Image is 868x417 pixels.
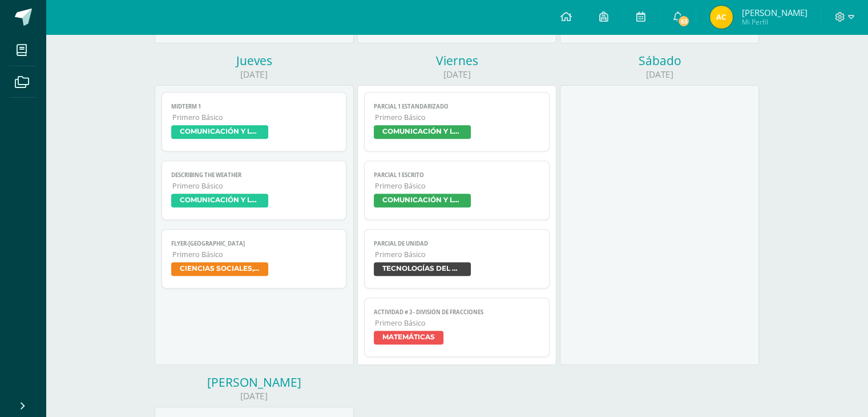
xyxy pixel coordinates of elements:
[710,6,733,29] img: 0e680d34ab4ab941535dcd3828b75549.png
[172,181,337,191] span: Primero Básico
[364,92,550,151] a: Parcial 1 estandarizadoPrimero BásicoCOMUNICACIÓN Y LENGUAJE, IDIOMA ESPAÑOL
[374,103,540,110] span: Parcial 1 estandarizado
[560,69,759,81] div: [DATE]
[155,374,354,390] div: [PERSON_NAME]
[374,308,540,316] span: Actividad # 3 - División de Fracciones
[374,331,443,344] span: MATEMÁTICAS
[677,15,690,27] span: 53
[171,103,337,110] span: Midterm 1
[374,194,471,207] span: COMUNICACIÓN Y LENGUAJE, IDIOMA ESPAÑOL
[364,298,550,357] a: Actividad # 3 - División de FraccionesPrimero BásicoMATEMÁTICAS
[171,125,268,139] span: COMUNICACIÓN Y LENGUAJE, IDIOMA EXTRANJERO
[375,318,540,328] span: Primero Básico
[375,250,540,259] span: Primero Básico
[172,113,337,122] span: Primero Básico
[374,262,471,276] span: TECNOLOGÍAS DEL APRENDIZAJE Y LA COMUNICACIÓN
[364,229,550,288] a: Parcial de UnidadPrimero BásicoTECNOLOGÍAS DEL APRENDIZAJE Y LA COMUNICACIÓN
[171,262,268,276] span: CIENCIAS SOCIALES, FORMACIÓN CIUDADANA E INTERCULTURALIDAD
[162,92,347,151] a: Midterm 1Primero BásicoCOMUNICACIÓN Y LENGUAJE, IDIOMA EXTRANJERO
[374,125,471,139] span: COMUNICACIÓN Y LENGUAJE, IDIOMA ESPAÑOL
[560,53,759,69] div: Sábado
[741,7,807,18] span: [PERSON_NAME]
[162,161,347,220] a: Describing the WeatherPrimero BásicoCOMUNICACIÓN Y LENGUAJE, IDIOMA EXTRANJERO
[364,161,550,220] a: Parcial 1 escritoPrimero BásicoCOMUNICACIÓN Y LENGUAJE, IDIOMA ESPAÑOL
[155,53,354,69] div: Jueves
[357,53,556,69] div: Viernes
[171,240,337,247] span: Flyer-[GEOGRAPHIC_DATA]
[155,69,354,81] div: [DATE]
[171,194,268,207] span: COMUNICACIÓN Y LENGUAJE, IDIOMA EXTRANJERO
[172,250,337,259] span: Primero Básico
[375,181,540,191] span: Primero Básico
[357,69,556,81] div: [DATE]
[374,240,540,247] span: Parcial de Unidad
[741,17,807,27] span: Mi Perfil
[375,113,540,122] span: Primero Básico
[374,171,540,179] span: Parcial 1 escrito
[162,229,347,288] a: Flyer-[GEOGRAPHIC_DATA]Primero BásicoCIENCIAS SOCIALES, FORMACIÓN CIUDADANA E INTERCULTURALIDAD
[155,390,354,402] div: [DATE]
[171,171,337,179] span: Describing the Weather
